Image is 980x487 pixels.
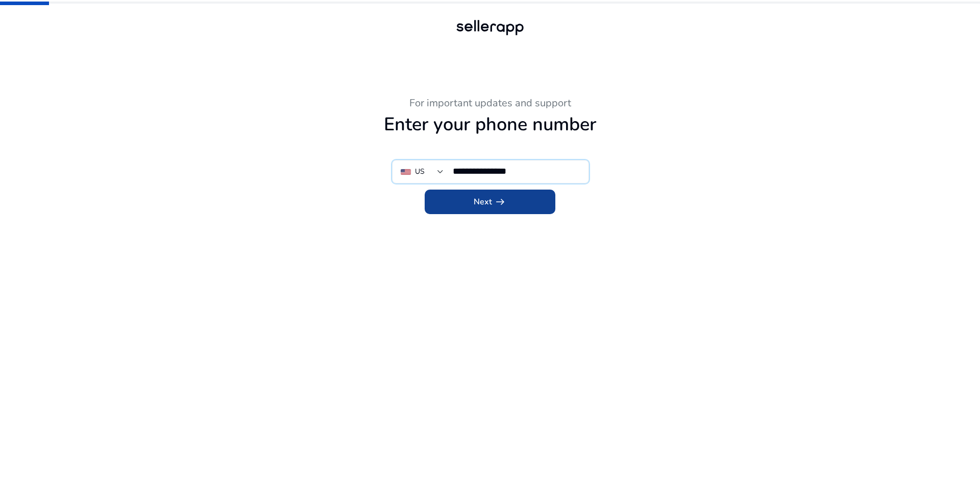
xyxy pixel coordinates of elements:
[209,97,771,109] h3: For important updates and support
[474,196,506,208] span: Next
[209,113,771,135] h1: Enter your phone number
[415,166,425,177] div: US
[425,190,555,214] button: Nextarrow_right_alt
[494,196,506,208] span: arrow_right_alt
